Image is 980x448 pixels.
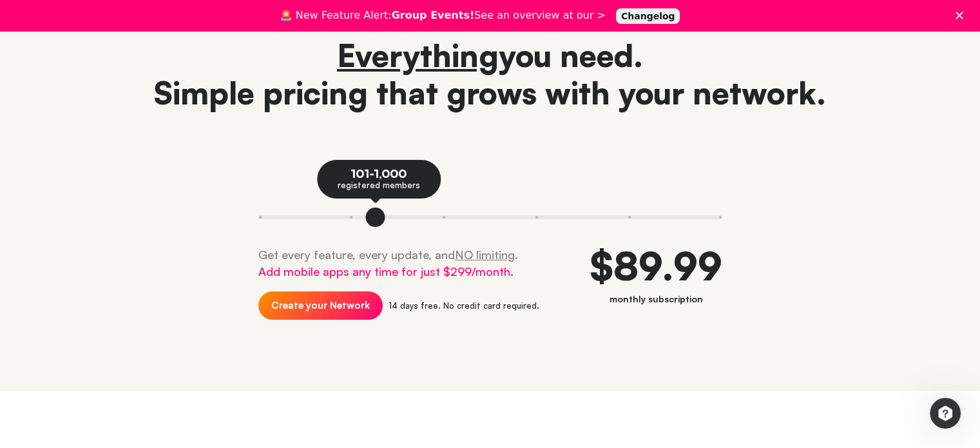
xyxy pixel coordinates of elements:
[389,302,539,310] div: 14 days free. No credit card required.
[392,9,475,21] b: Group Events!
[930,398,961,429] iframe: Intercom live chat
[280,9,606,22] div: 🚨 New Feature Alert: See an overview at our >
[956,12,968,19] div: Close
[590,246,722,285] div: $89.99
[337,36,499,75] u: Everything
[271,300,370,311] span: Create your Network
[258,264,514,278] span: Add mobile apps any time for just $299/month.
[258,291,383,320] a: Create your Network
[455,248,515,262] u: NO limiting
[616,8,680,24] a: Changelog
[258,246,539,280] p: Get every feature, every update, and .
[39,37,941,112] h1: Simple pricing that grows with your network.
[590,246,722,314] div: monthly subscription
[337,36,643,75] span: you need.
